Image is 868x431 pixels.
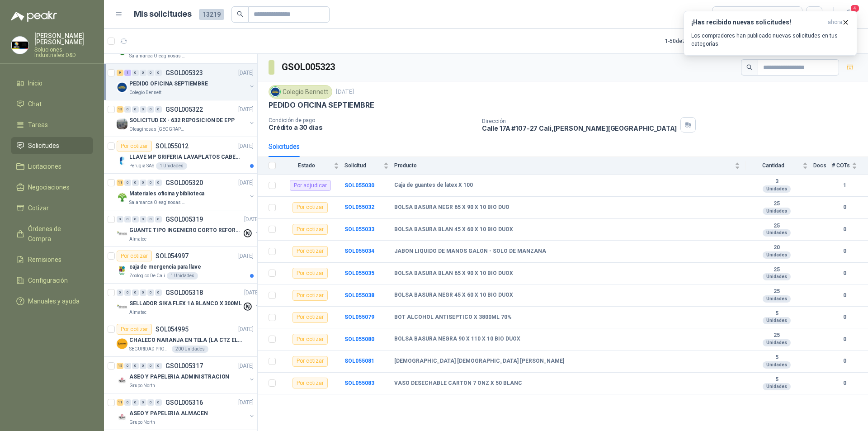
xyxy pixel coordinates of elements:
[394,270,513,277] b: BOLSA BASURA BLAN 65 X 90 X 10 BIO DUOX
[394,162,733,169] span: Producto
[117,375,127,386] img: Company Logo
[129,89,161,96] p: Colegio Bennett
[832,357,857,365] b: 0
[28,275,68,285] span: Configuración
[129,199,186,206] p: Salamanca Oleaginosas SAS
[691,19,824,26] h3: ¡Has recibido nuevas solicitudes!
[156,162,187,170] div: 1 Unidades
[140,289,146,296] div: 0
[28,161,61,171] span: Licitaciones
[745,223,808,230] b: 25
[132,363,139,369] div: 0
[129,309,146,316] p: Almatec
[28,120,48,130] span: Tareas
[237,11,243,17] span: search
[165,289,203,296] p: GSOL005318
[238,252,254,260] p: [DATE]
[156,253,189,259] p: SOL054997
[269,142,300,152] div: Solicitudes
[244,289,259,297] p: [DATE]
[269,123,475,131] p: Crédito a 30 días
[117,289,123,296] div: 0
[117,397,255,426] a: 11 0 0 0 0 0 GSOL005316[DATE] Company LogoASEO Y PAPELERIA ALMACENGrupo North
[292,334,328,345] div: Por cotizar
[165,363,203,369] p: GSOL005317
[344,380,374,386] a: SOL055083
[132,70,139,76] div: 0
[344,182,374,189] a: SOL055030
[292,312,328,323] div: Por cotizar
[763,229,791,237] div: Unidades
[117,177,255,206] a: 11 0 0 0 0 0 GSOL005320[DATE] Company LogoMateriales oficina y bibliotecaSalamanca Oleaginosas SAS
[344,292,374,298] a: SOL055038
[129,153,242,161] p: LLAVE MP GRIFERIA LAVAPLATOS CABEZA EXTRAIBLE
[117,180,123,186] div: 11
[147,289,154,296] div: 0
[394,182,473,189] b: Caja de guantes de latex X 100
[147,70,154,76] div: 0
[129,336,242,345] p: CHALECO NARANJA EN TELA (LA CTZ ELEGIDA DEBE ENVIAR MUESTRA)
[394,157,745,175] th: Producto
[292,224,328,235] div: Por cotizar
[11,37,28,54] img: Company Logo
[832,203,857,212] b: 0
[165,216,203,223] p: GSOL005319
[129,346,170,353] p: SEGURIDAD PROVISER LTDA
[745,157,813,175] th: Cantidad
[238,398,254,407] p: [DATE]
[129,382,155,389] p: Grupo North
[290,180,331,191] div: Por adjudicar
[336,88,354,96] p: [DATE]
[165,399,203,406] p: GSOL005316
[238,69,254,77] p: [DATE]
[344,314,374,320] b: SOL055079
[238,142,254,151] p: [DATE]
[104,137,257,174] a: Por cotizarSOL055012[DATE] Company LogoLLAVE MP GRIFERIA LAVAPLATOS CABEZA EXTRAIBLEPerugia SAS1 ...
[344,248,374,254] a: SOL055034
[117,67,255,96] a: 9 1 0 0 0 0 GSOL005323[DATE] Company LogoPEDIDO OFICINA SEPTIEMBREColegio Bennett
[117,338,127,349] img: Company Logo
[34,33,93,45] p: [PERSON_NAME] [PERSON_NAME]
[745,288,808,295] b: 25
[763,317,791,324] div: Unidades
[763,251,791,259] div: Unidades
[482,118,677,124] p: Dirección
[132,399,139,406] div: 0
[117,399,123,406] div: 11
[129,272,165,279] p: Zoologico De Cali
[165,70,203,76] p: GSOL005323
[117,216,123,223] div: 0
[129,116,235,125] p: SOLICITUD EX - 632 REPOSICION DE EPP
[117,118,127,129] img: Company Logo
[745,244,808,251] b: 20
[745,178,808,185] b: 3
[763,383,791,390] div: Unidades
[28,182,70,192] span: Negociaciones
[147,216,154,223] div: 0
[129,263,201,271] p: caja de mergencia para llave
[124,180,131,186] div: 0
[147,363,154,369] div: 0
[394,314,512,321] b: BOT ALCOHOL ANTISEPTICO X 3800ML 70%
[394,336,520,343] b: BOLSA BASURA NEGRA 90 X 110 X 10 BIO DUOX
[155,180,162,186] div: 0
[129,299,242,308] p: SELLADOR SIKA FLEX 1A BLANCO X 300ML
[117,104,255,133] a: 13 0 0 0 0 0 GSOL005322[DATE] Company LogoSOLICITUD EX - 632 REPOSICION DE EPPOleaginosas [GEOGRA...
[269,100,374,110] p: PEDIDO OFICINA SEPTIEMBRE
[129,236,146,243] p: Almatec
[117,324,152,335] div: Por cotizar
[147,180,154,186] div: 0
[270,87,280,97] img: Company Logo
[745,376,808,384] b: 5
[11,251,93,268] a: Remisiones
[269,85,332,99] div: Colegio Bennett
[129,373,229,381] p: ASEO Y PAPELERIA ADMINISTRACION
[344,204,374,210] b: SOL055032
[292,356,328,367] div: Por cotizar
[140,399,146,406] div: 0
[11,220,93,247] a: Órdenes de Compra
